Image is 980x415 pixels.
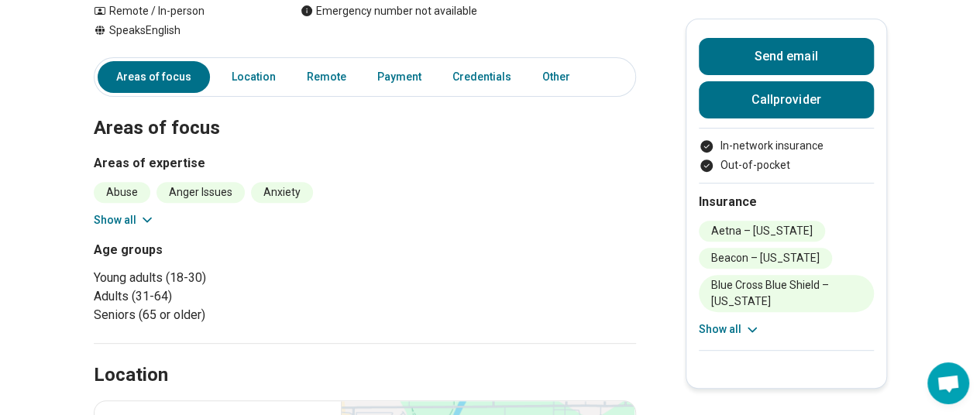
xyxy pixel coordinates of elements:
[297,61,356,93] a: Remote
[533,61,589,93] a: Other
[94,78,636,142] h2: Areas of focus
[699,81,874,118] button: Callprovider
[94,306,359,324] li: Seniors (65 or older)
[94,269,359,287] li: Young adults (18-30)
[699,138,874,154] li: In-network insurance
[443,61,521,93] a: Credentials
[699,275,874,312] li: Blue Cross Blue Shield – [US_STATE]
[699,248,832,269] li: Beacon – [US_STATE]
[699,193,874,211] h2: Insurance
[699,321,760,338] button: Show all
[699,157,874,173] li: Out-of-pocket
[94,241,359,259] h3: Age groups
[699,38,874,75] button: Send email
[699,138,874,173] ul: Payment options
[699,221,825,242] li: Aetna – [US_STATE]
[94,182,150,203] li: Abuse
[156,182,245,203] li: Anger Issues
[94,22,270,39] div: Speaks English
[368,61,431,93] a: Payment
[94,212,155,228] button: Show all
[222,61,285,93] a: Location
[94,154,636,173] h3: Areas of expertise
[94,362,168,389] h2: Location
[301,3,477,19] div: Emergency number not available
[251,182,313,203] li: Anxiety
[94,287,359,306] li: Adults (31-64)
[98,61,210,93] a: Areas of focus
[94,3,270,19] div: Remote / In-person
[927,362,969,404] div: Open chat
